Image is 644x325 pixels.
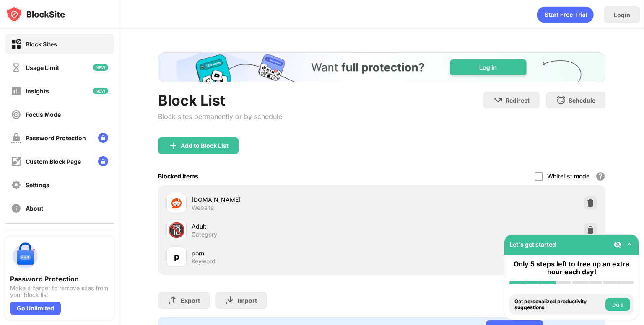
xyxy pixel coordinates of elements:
div: Make it harder to remove sites from your block list [10,285,109,298]
div: Schedule [569,97,595,104]
div: Insights [26,88,49,95]
div: animation [537,6,594,23]
img: lock-menu.svg [98,156,108,166]
img: push-password-protection.svg [10,241,40,271]
div: Go Unlimited [10,302,61,315]
div: Website [192,204,214,212]
img: focus-off.svg [11,109,21,120]
img: about-off.svg [11,203,21,214]
img: block-on.svg [11,39,21,49]
div: porn [192,249,382,258]
button: Do it [605,298,630,311]
img: password-protection-off.svg [11,133,21,143]
div: Block sites permanently or by schedule [158,112,282,121]
div: Category [192,231,217,238]
div: Get personalized productivity suggestions [514,299,603,311]
div: Export [181,297,200,304]
div: Blocked Items [158,173,198,180]
iframe: Banner [158,52,605,82]
div: Block Sites [26,41,57,48]
div: Redirect [506,97,530,104]
div: Focus Mode [26,111,61,118]
img: time-usage-off.svg [11,62,21,73]
div: Whitelist mode [547,173,589,180]
div: p [174,250,179,263]
div: Custom Block Page [26,158,81,165]
div: Adult [192,222,382,231]
div: Settings [26,181,49,188]
img: logo-blocksite.svg [6,6,65,23]
div: About [26,205,43,212]
div: Block List [158,92,282,109]
div: Add to Block List [181,142,229,149]
img: eye-not-visible.svg [613,240,622,249]
div: 🔞 [168,222,185,239]
div: Password Protection [26,134,86,142]
div: Import [238,297,257,304]
img: favicons [171,198,182,208]
div: Let's get started [509,241,556,248]
img: lock-menu.svg [98,133,108,143]
div: Login [614,11,630,18]
div: Usage Limit [26,64,59,71]
div: Keyword [192,258,216,265]
img: settings-off.svg [11,180,21,190]
img: insights-off.svg [11,86,21,96]
div: [DOMAIN_NAME] [192,195,382,204]
img: new-icon.svg [93,88,108,94]
img: customize-block-page-off.svg [11,156,21,167]
div: Only 5 steps left to free up an extra hour each day! [509,260,634,276]
div: Password Protection [10,275,109,283]
img: omni-setup-toggle.svg [625,240,634,249]
img: new-icon.svg [93,64,108,71]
